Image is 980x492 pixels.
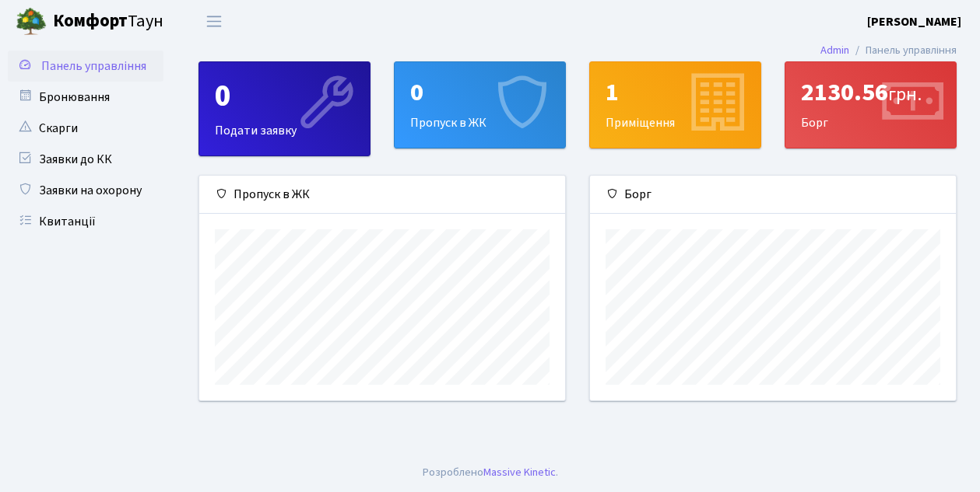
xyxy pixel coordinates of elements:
a: Massive Kinetic [483,464,556,480]
div: 1 [606,78,745,107]
a: Бронювання [8,82,163,113]
nav: breadcrumb [797,34,980,67]
div: Приміщення [590,62,760,148]
div: 0 [215,78,354,115]
div: 0 [410,78,550,107]
a: Заявки на охорону [8,175,163,206]
b: Комфорт [53,9,128,33]
a: Скарги [8,113,163,144]
a: 1Приміщення [589,61,761,148]
a: [PERSON_NAME] [867,12,961,31]
div: Борг [785,62,956,148]
span: Таун [53,9,163,35]
div: Пропуск в ЖК [199,176,565,214]
div: 2130.56 [801,78,940,107]
a: 0Пропуск в ЖК [394,61,566,148]
button: Переключити навігацію [195,9,234,34]
a: Заявки до КК [8,144,163,175]
a: Admin [820,42,849,58]
span: Панель управління [41,58,146,75]
a: Квитанції [8,206,163,237]
div: Подати заявку [199,62,370,155]
a: Панель управління [8,51,163,82]
li: Панель управління [849,42,957,59]
a: 0Подати заявку [198,61,371,156]
b: [PERSON_NAME] [867,13,961,30]
div: Пропуск в ЖК [395,62,565,148]
img: logo.png [16,6,47,37]
div: Розроблено . [423,464,558,481]
div: Борг [590,176,956,214]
